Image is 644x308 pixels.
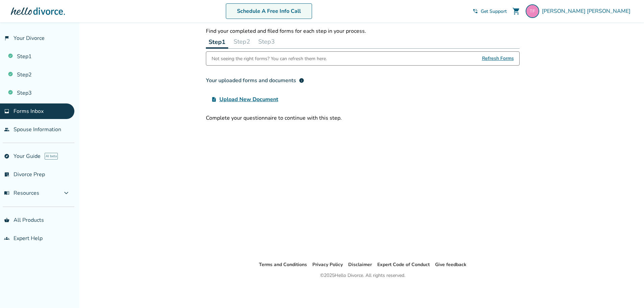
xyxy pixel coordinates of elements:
[211,97,217,102] span: upload_file
[481,8,507,15] span: Get Support
[62,189,70,197] span: expand_more
[348,261,372,269] li: Disclaimer
[4,109,9,114] span: inbox
[212,52,327,65] div: Not seeing the right forms? You can refresh them here.
[473,8,507,15] a: phone_in_talkGet Support
[4,190,9,196] span: menu_book
[435,261,467,269] li: Give feedback
[4,217,9,223] span: shopping_basket
[259,261,307,268] a: Terms and Conditions
[512,7,520,15] span: shopping_cart
[206,35,228,49] button: Step1
[526,4,539,18] img: tamara_f22@hotmail.com
[320,271,405,280] div: © 2025 Hello Divorce. All rights reserved.
[206,114,520,122] div: Complete your questionnaire to continue with this step.
[4,236,9,241] span: groups
[256,35,278,48] button: Step3
[219,95,278,103] span: Upload New Document
[4,153,9,159] span: explore
[4,172,9,177] span: list_alt_check
[45,153,58,160] span: AI beta
[231,35,253,48] button: Step2
[377,261,430,268] a: Expert Code of Conduct
[312,261,343,268] a: Privacy Policy
[610,276,644,308] iframe: Chat Widget
[4,35,9,41] span: flag_2
[206,27,520,35] p: Find your completed and filed forms for each step in your process.
[4,127,9,132] span: people
[482,52,514,65] span: Refresh Forms
[299,78,304,83] span: info
[473,8,478,14] span: phone_in_talk
[226,3,312,19] a: Schedule A Free Info Call
[14,108,44,115] span: Forms Inbox
[206,76,304,85] div: Your uploaded forms and documents
[542,7,633,15] span: [PERSON_NAME] [PERSON_NAME]
[4,189,39,197] span: Resources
